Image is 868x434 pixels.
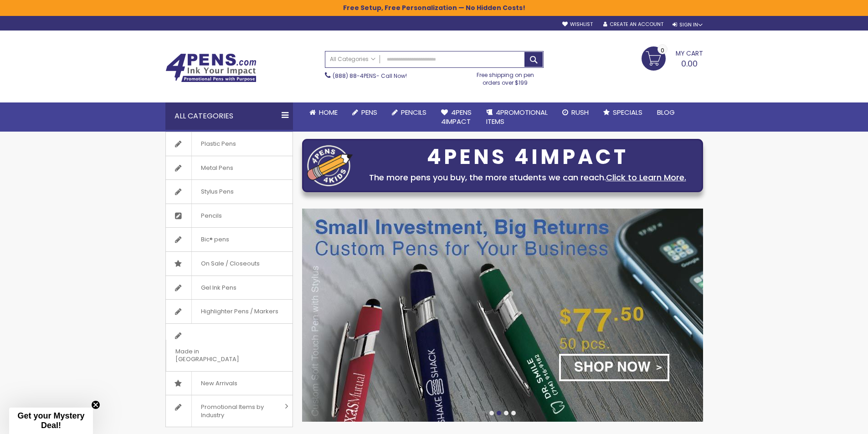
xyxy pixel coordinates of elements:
[793,409,868,434] iframe: Google Customer Reviews
[166,204,293,228] a: Pencils
[401,107,426,117] span: Pencils
[166,276,293,300] a: Gel Ink Pens
[441,107,472,126] span: 4Pens 4impact
[166,156,293,180] a: Metal Pens
[596,102,650,123] a: Specials
[661,46,664,55] span: 0
[191,395,282,427] span: Promotional Items by Industry
[345,102,385,123] a: Pens
[606,172,686,183] a: Click to Learn More.
[17,411,84,430] span: Get your Mystery Deal!
[434,102,479,132] a: 4Pens4impact
[330,56,375,63] span: All Categories
[166,228,293,251] a: Bic® pens
[191,252,269,276] span: On Sale / Closeouts
[467,68,544,86] div: Free shipping on pen orders over $199
[165,102,293,130] div: All Categories
[642,46,703,69] a: 0.00 0
[357,171,698,184] div: The more pens you buy, the more students we can reach.
[191,156,242,180] span: Metal Pens
[571,107,589,117] span: Rush
[9,408,93,434] div: Get your Mystery Deal!Close teaser
[333,72,376,80] a: (888) 88-4PENS
[333,72,407,80] span: - Call Now!
[562,21,593,28] a: Wishlist
[385,102,434,123] a: Pencils
[191,228,238,251] span: Bic® pens
[681,58,698,69] span: 0.00
[166,252,293,276] a: On Sale / Closeouts
[166,372,293,395] a: New Arrivals
[650,102,682,123] a: Blog
[319,107,338,117] span: Home
[361,107,377,117] span: Pens
[191,276,246,300] span: Gel Ink Pens
[657,107,675,117] span: Blog
[191,372,247,395] span: New Arrivals
[191,204,231,228] span: Pencils
[357,148,698,167] div: 4PENS 4IMPACT
[91,400,100,409] button: Close teaser
[307,145,353,186] img: four_pen_logo.png
[191,180,243,204] span: Stylus Pens
[613,107,642,117] span: Specials
[165,53,257,82] img: 4Pens Custom Pens and Promotional Products
[191,300,288,323] span: Highlighter Pens / Markers
[166,395,293,427] a: Promotional Items by Industry
[555,102,596,123] a: Rush
[325,51,380,66] a: All Categories
[166,300,293,323] a: Highlighter Pens / Markers
[166,324,293,371] a: Made in [GEOGRAPHIC_DATA]
[166,340,270,371] span: Made in [GEOGRAPHIC_DATA]
[486,107,548,126] span: 4PROMOTIONAL ITEMS
[302,102,345,123] a: Home
[191,132,245,156] span: Plastic Pens
[603,21,663,28] a: Create an Account
[166,132,293,156] a: Plastic Pens
[673,21,703,28] div: Sign In
[166,180,293,204] a: Stylus Pens
[479,102,555,132] a: 4PROMOTIONALITEMS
